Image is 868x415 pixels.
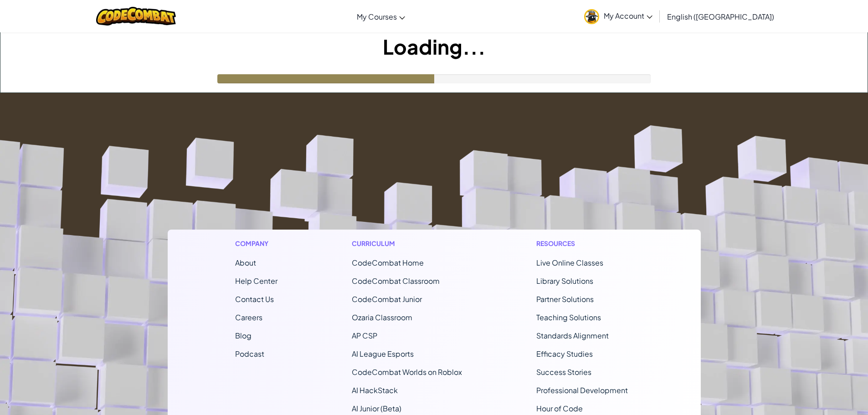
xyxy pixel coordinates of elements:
[352,385,398,395] a: AI HackStack
[536,258,603,267] a: Live Online Classes
[352,258,424,267] span: CodeCombat Home
[667,12,774,21] span: English ([GEOGRAPHIC_DATA])
[536,404,583,413] a: Hour of Code
[352,239,462,248] h1: Curriculum
[352,276,440,286] a: CodeCombat Classroom
[580,2,657,31] a: My Account
[235,294,274,304] span: Contact Us
[352,4,410,29] a: My Courses
[235,258,256,267] a: About
[536,385,628,395] a: Professional Development
[536,349,593,359] a: Efficacy Studies
[663,4,779,29] a: English ([GEOGRAPHIC_DATA])
[536,331,609,340] a: Standards Alignment
[352,294,422,304] a: CodeCombat Junior
[604,11,652,20] span: My Account
[536,367,591,377] a: Success Stories
[352,367,462,377] a: CodeCombat Worlds on Roblox
[235,331,252,340] a: Blog
[357,12,397,21] span: My Courses
[584,9,599,24] img: avatar
[235,239,277,248] h1: Company
[352,349,414,359] a: AI League Esports
[235,349,264,359] a: Podcast
[536,239,633,248] h1: Resources
[352,313,412,322] a: Ozaria Classroom
[536,313,601,322] a: Teaching Solutions
[536,276,593,286] a: Library Solutions
[235,313,262,322] a: Careers
[536,294,594,304] a: Partner Solutions
[96,7,176,26] img: CodeCombat logo
[0,32,868,61] h1: Loading...
[235,276,277,286] a: Help Center
[352,404,401,413] a: AI Junior (Beta)
[352,331,377,340] a: AP CSP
